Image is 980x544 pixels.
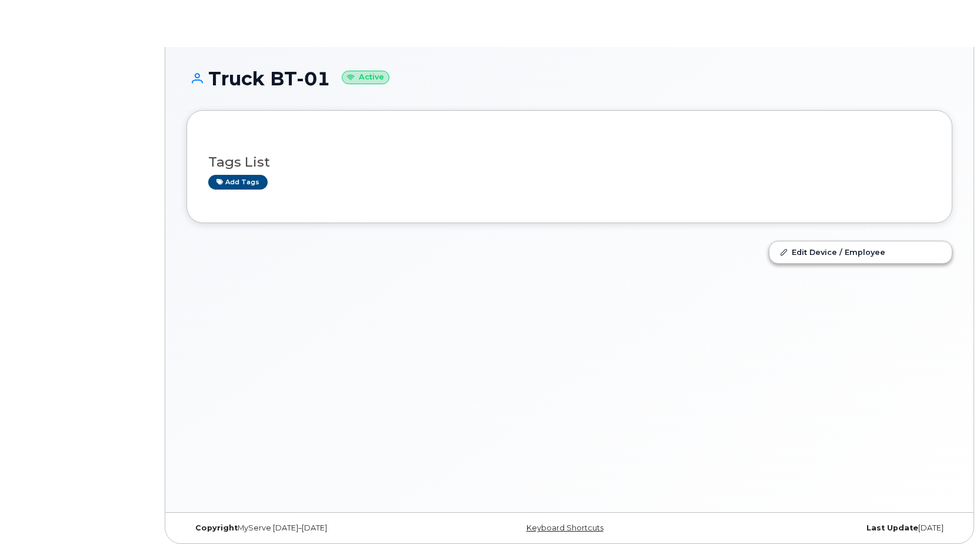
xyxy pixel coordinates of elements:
strong: Copyright [195,523,238,532]
a: Add tags [208,175,268,190]
div: MyServe [DATE]–[DATE] [186,523,442,533]
h3: Tags List [208,155,931,170]
div: [DATE] [697,523,952,533]
strong: Last Update [866,523,918,532]
a: Keyboard Shortcuts [526,523,604,532]
h1: Truck BT-01 [186,68,952,89]
small: Active [342,71,389,84]
a: Edit Device / Employee [769,241,952,263]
